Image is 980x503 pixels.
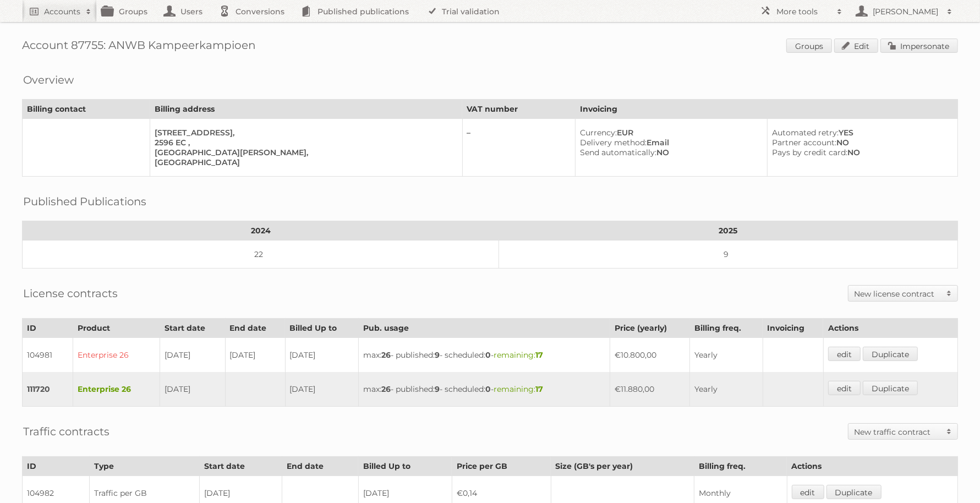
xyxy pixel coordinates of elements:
[828,347,861,361] a: edit
[285,372,359,407] td: [DATE]
[282,457,359,476] th: End date
[359,372,610,407] td: max: - published: - scheduled: -
[854,288,941,299] h2: New license contract
[462,100,575,119] th: VAT number
[462,119,575,177] td: –
[580,128,617,138] span: Currency:
[580,138,647,147] span: Delivery method:
[826,485,882,499] a: Duplicate
[23,100,150,119] th: Billing contact
[848,286,957,301] a: New license contract
[23,372,73,407] td: 111720
[199,457,282,476] th: Start date
[551,457,694,476] th: Size (GB's per year)
[535,384,543,394] strong: 17
[160,319,225,338] th: Start date
[155,147,453,157] div: [GEOGRAPHIC_DATA][PERSON_NAME],
[359,319,610,338] th: Pub. usage
[23,319,73,338] th: ID
[90,457,200,476] th: Type
[580,138,758,147] div: Email
[485,350,491,360] strong: 0
[828,381,861,395] a: edit
[690,372,763,407] td: Yearly
[772,128,839,138] span: Automated retry:
[494,350,543,360] span: remaining:
[863,347,918,361] a: Duplicate
[358,457,452,476] th: Billed Up to
[160,338,225,373] td: [DATE]
[23,72,74,88] h2: Overview
[155,128,453,138] div: [STREET_ADDRESS],
[772,147,847,157] span: Pays by credit card:
[834,39,878,53] a: Edit
[499,221,958,240] th: 2025
[359,338,610,373] td: max: - published: - scheduled: -
[22,39,958,55] h1: Account 87755: ANWB Kampeerkampioen
[610,338,689,373] td: €10.800,00
[73,372,160,407] td: Enterprise 26
[435,350,440,360] strong: 9
[485,384,491,394] strong: 0
[44,6,80,17] h2: Accounts
[452,457,551,476] th: Price per GB
[580,147,656,157] span: Send automatically:
[863,381,918,395] a: Duplicate
[576,100,958,119] th: Invoicing
[381,350,391,360] strong: 26
[285,319,359,338] th: Billed Up to
[786,39,832,53] a: Groups
[435,384,440,394] strong: 9
[880,39,958,53] a: Impersonate
[23,423,110,440] h2: Traffic contracts
[772,128,949,138] div: YES
[381,384,391,394] strong: 26
[535,350,543,360] strong: 17
[150,100,462,119] th: Billing address
[772,138,949,147] div: NO
[941,286,957,301] span: Toggle
[690,319,763,338] th: Billing freq.
[870,6,941,17] h2: [PERSON_NAME]
[772,138,836,147] span: Partner account:
[23,457,90,476] th: ID
[494,384,543,394] span: remaining:
[23,285,118,302] h2: License contracts
[848,424,957,439] a: New traffic contract
[23,221,499,240] th: 2024
[763,319,823,338] th: Invoicing
[155,157,453,167] div: [GEOGRAPHIC_DATA]
[580,128,758,138] div: EUR
[776,6,831,17] h2: More tools
[787,457,957,476] th: Actions
[610,372,689,407] td: €11.880,00
[23,240,499,269] td: 22
[73,319,160,338] th: Product
[160,372,225,407] td: [DATE]
[772,147,949,157] div: NO
[285,338,359,373] td: [DATE]
[155,138,453,147] div: 2596 EC ,
[823,319,957,338] th: Actions
[499,240,958,269] td: 9
[610,319,689,338] th: Price (yearly)
[854,427,941,438] h2: New traffic contract
[23,338,73,373] td: 104981
[694,457,787,476] th: Billing freq.
[690,338,763,373] td: Yearly
[225,338,285,373] td: [DATE]
[225,319,285,338] th: End date
[941,424,957,439] span: Toggle
[73,338,160,373] td: Enterprise 26
[580,147,758,157] div: NO
[792,485,824,499] a: edit
[23,193,146,210] h2: Published Publications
